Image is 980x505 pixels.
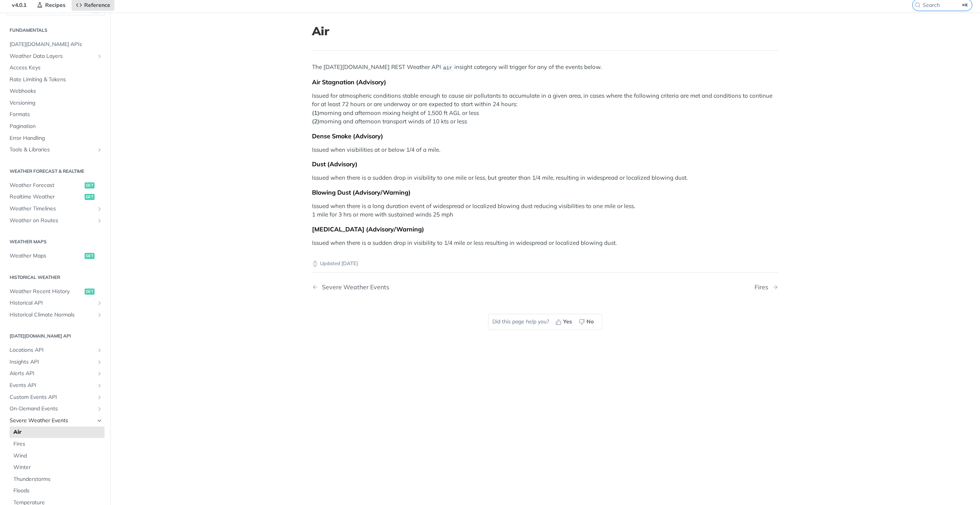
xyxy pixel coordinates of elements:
[312,160,778,168] div: Dust (Advisory)
[10,64,103,72] span: Access Keys
[312,78,778,86] div: Air Stagnation (Advisory)
[10,205,95,213] span: Weather Timelines
[312,146,778,154] p: Issued when visibilities at or below 1/4 of a mile.
[312,225,778,233] div: [MEDICAL_DATA] (Advisory/Warning)
[960,1,970,9] kbd: ⌘K
[10,111,103,118] span: Formats
[13,475,103,483] span: Thunderstorms
[10,450,105,462] a: Wind
[6,286,105,297] a: Weather Recent Historyget
[10,182,83,189] span: Weather Forecast
[85,194,95,200] span: get
[312,189,778,196] div: Blowing Dust (Advisory/Warning)
[10,394,95,401] span: Custom Events API
[312,276,778,298] nav: Pagination Controls
[13,452,103,460] span: Wind
[6,191,105,203] a: Realtime Weatherget
[443,65,452,71] span: air
[10,41,103,48] span: [DATE][DOMAIN_NAME] APIs
[10,311,95,319] span: Historical Climate Normals
[6,180,105,191] a: Weather Forecastget
[576,316,598,328] button: No
[6,356,105,368] a: Insights APIShow subpages for Insights API
[6,392,105,403] a: Custom Events APIShow subpages for Custom Events API
[6,415,105,426] a: Severe Weather EventsHide subpages for Severe Weather Events
[6,215,105,226] a: Weather on RoutesShow subpages for Weather on Routes
[312,132,778,140] div: Dense Smoke (Advisory)
[312,239,778,248] p: Issued when there is a sudden drop in visibility to 1/4 mile or less resulting in widespread or l...
[6,250,105,262] a: Weather Mapsget
[84,2,110,8] span: Reference
[312,92,778,126] p: Issued for atmospheric conditions stable enough to cause air pollutants to accumulate in a given ...
[10,485,105,497] a: Floods
[85,182,95,189] span: get
[10,193,83,201] span: Realtime Weather
[10,146,95,154] span: Tools & Libraries
[6,297,105,309] a: Historical APIShow subpages for Historical API
[96,300,103,306] button: Show subpages for Historical API
[6,403,105,415] a: On-Demand EventsShow subpages for On-Demand Events
[96,312,103,318] button: Show subpages for Historical Climate Normals
[96,218,103,224] button: Show subpages for Weather on Routes
[10,462,105,473] a: Winter
[6,62,105,74] a: Access Keys
[10,134,103,142] span: Error Handling
[45,2,65,8] span: Recipes
[96,406,103,412] button: Show subpages for On-Demand Events
[755,284,772,291] div: Fires
[6,121,105,132] a: Pagination
[10,76,103,84] span: Rate Limiting & Tokens
[6,109,105,120] a: Formats
[755,284,778,291] a: Next Page: Fires
[10,52,95,60] span: Weather Data Layers
[6,368,105,379] a: Alerts APIShow subpages for Alerts API
[318,284,389,291] div: Severe Weather Events
[10,426,105,438] a: Air
[96,359,103,365] button: Show subpages for Insights API
[10,346,95,354] span: Locations API
[85,289,95,295] span: get
[6,203,105,215] a: Weather TimelinesShow subpages for Weather Timelines
[312,174,778,182] p: Issued when there is a sudden drop in visibility to one mile or less, but greater than 1/4 mile, ...
[312,202,778,219] p: Issued when there is a long duration event of widespread or localized blowing dust reducing visib...
[6,333,105,339] h2: [DATE][DOMAIN_NAME] API
[312,24,778,38] h1: Air
[96,394,103,400] button: Show subpages for Custom Events API
[13,428,103,436] span: Air
[6,168,105,175] h2: Weather Forecast & realtime
[96,418,103,424] button: Hide subpages for Severe Weather Events
[10,217,95,225] span: Weather on Routes
[488,314,602,330] div: Did this page help you?
[96,206,103,212] button: Show subpages for Weather Timelines
[96,53,103,59] button: Show subpages for Weather Data Layers
[553,316,576,328] button: Yes
[312,63,778,72] p: The [DATE][DOMAIN_NAME] REST Weather API insight category will trigger for any of the events below.
[6,133,105,144] a: Error Handling
[6,27,105,34] h2: Fundamentals
[6,39,105,50] a: [DATE][DOMAIN_NAME] APIs
[6,144,105,156] a: Tools & LibrariesShow subpages for Tools & Libraries
[6,85,105,97] a: Webhooks
[13,464,103,471] span: Winter
[96,382,103,389] button: Show subpages for Events API
[10,438,105,450] a: Fires
[6,344,105,356] a: Locations APIShow subpages for Locations API
[13,487,103,495] span: Floods
[10,252,83,260] span: Weather Maps
[10,99,103,107] span: Versioning
[915,2,921,8] svg: Search
[6,74,105,85] a: Rate Limiting & Tokens
[6,309,105,321] a: Historical Climate NormalsShow subpages for Historical Climate Normals
[586,318,594,326] span: No
[6,97,105,109] a: Versioning
[10,382,95,389] span: Events API
[10,299,95,307] span: Historical API
[563,318,572,326] span: Yes
[85,253,95,259] span: get
[312,260,778,267] p: Updated [DATE]
[10,123,103,130] span: Pagination
[6,238,105,245] h2: Weather Maps
[13,440,103,448] span: Fires
[10,370,95,377] span: Alerts API
[6,274,105,281] h2: Historical Weather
